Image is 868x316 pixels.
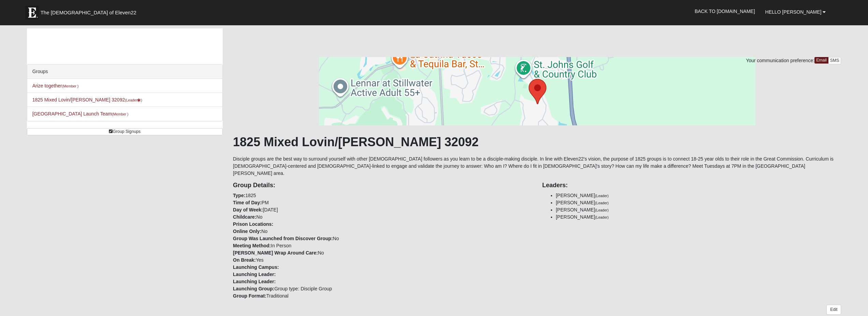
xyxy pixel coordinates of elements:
small: (Leader) [595,201,609,205]
strong: Launching Group: [233,286,274,291]
strong: On Break: [233,257,256,263]
span: Your communication preference: [746,58,814,63]
span: Hello [PERSON_NAME] [765,9,822,15]
strong: Time of Day: [233,200,262,205]
a: The [DEMOGRAPHIC_DATA] of Eleven22 [22,2,158,19]
strong: Launching Leader: [233,272,276,277]
small: (Leader ) [125,98,142,102]
a: Arize together(Member ) [32,83,79,88]
a: 1825 Mixed Lovin/[PERSON_NAME] 32092(Leader) [32,97,142,102]
li: [PERSON_NAME] [556,199,841,206]
li: [PERSON_NAME] [556,206,841,214]
strong: Meeting Method: [233,243,271,248]
span: The [DEMOGRAPHIC_DATA] of Eleven22 [41,9,136,16]
a: Hello [PERSON_NAME] [760,3,831,20]
small: (Leader) [595,208,609,212]
strong: Type: [233,193,245,198]
strong: Day of Week: [233,207,263,212]
small: (Member ) [62,84,78,88]
div: 1825 PM [DATE] No No No In Person No Yes Group type: Disciple Group Traditional [228,177,537,300]
h1: 1825 Mixed Lovin/[PERSON_NAME] 32092 [233,135,841,149]
h4: Group Details: [233,182,532,189]
strong: Prison Locations: [233,221,273,227]
strong: Group Format: [233,293,266,299]
small: (Member ) [112,112,128,116]
a: SMS [828,57,841,64]
small: (Leader) [595,194,609,198]
strong: Launching Campus: [233,264,279,270]
li: [PERSON_NAME] [556,192,841,199]
img: Eleven22 logo [25,6,39,19]
strong: [PERSON_NAME] Wrap Around Care: [233,250,318,256]
small: (Leader) [595,215,609,219]
h4: Leaders: [542,182,841,189]
a: Group Signups [27,128,223,135]
a: Back to [DOMAIN_NAME] [690,3,760,20]
a: Email [814,57,828,64]
div: Groups [27,65,222,79]
strong: Childcare: [233,214,256,220]
strong: Online Only: [233,229,261,234]
a: [GEOGRAPHIC_DATA] Launch Team(Member ) [32,111,129,116]
strong: Group Was Launched from Discover Group: [233,236,333,241]
strong: Launching Leader: [233,279,276,284]
li: [PERSON_NAME] [556,214,841,221]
